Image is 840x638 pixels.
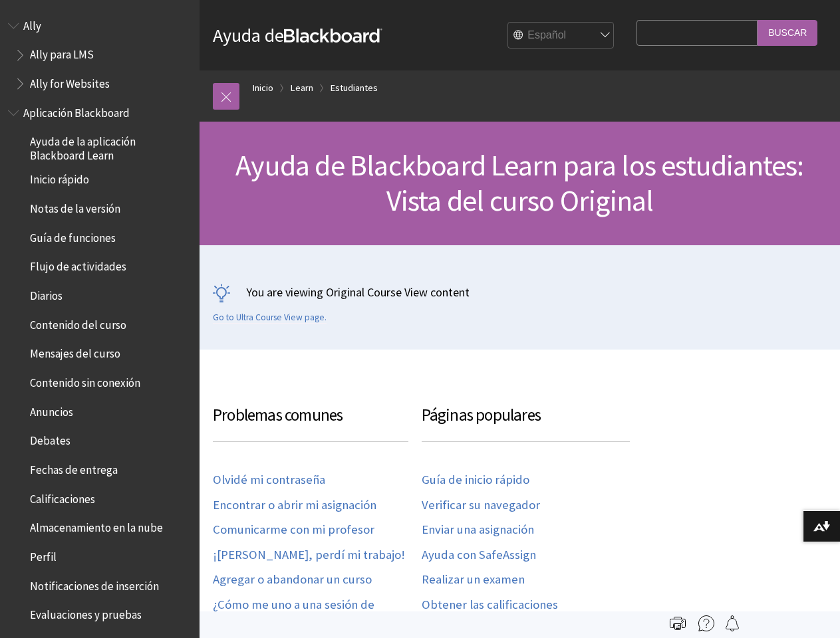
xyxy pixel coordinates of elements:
[213,284,827,300] p: You are viewing Original Course View content
[284,29,382,43] strong: Blackboard
[213,403,408,442] h3: Problemas comunes
[213,597,422,627] a: ¿Cómo me uno a una sesión de Collaborate?
[30,256,126,274] span: Flujo de actividades
[213,498,376,513] a: Encontrar o abrir mi asignación
[670,615,686,631] img: Print
[30,459,118,477] span: Fechas de entrega
[422,548,536,563] a: Ayuda con SafeAssign
[30,372,140,389] span: Contenido sin conexión
[30,575,159,593] span: Notificaciones de inserción
[422,403,630,442] h3: Páginas populares
[30,546,57,564] span: Perfil
[8,15,192,95] nav: Book outline for Anthology Ally Help
[422,498,540,513] a: Verificar su navegador
[30,401,73,419] span: Anuncios
[23,15,41,33] span: Ally
[213,473,325,488] a: Olvidé mi contraseña
[30,227,116,245] span: Guía de funciones
[213,23,382,47] a: Ayuda deBlackboard
[30,604,142,622] span: Evaluaciones y pruebas
[213,312,327,324] a: Go to Ultra Course View page.
[253,80,273,96] a: Inicio
[758,20,817,46] input: Buscar
[235,147,803,219] span: Ayuda de Blackboard Learn para los estudiantes: Vista del curso Original
[422,522,534,538] a: Enviar una asignación
[30,284,63,302] span: Diarios
[30,169,89,187] span: Inicio rápido
[331,80,378,96] a: Estudiantes
[508,23,615,49] select: Site Language Selector
[30,72,110,90] span: Ally for Websites
[30,517,163,535] span: Almacenamiento en la nube
[30,131,190,162] span: Ayuda de la aplicación Blackboard Learn
[30,314,126,332] span: Contenido del curso
[698,615,714,631] img: More help
[213,548,405,563] a: ¡[PERSON_NAME], perdí mi trabajo!
[422,572,525,587] a: Realizar un examen
[30,430,70,448] span: Debates
[30,343,120,361] span: Mensajes del curso
[724,615,740,631] img: Follow this page
[30,197,120,215] span: Notas de la versión
[213,572,372,587] a: Agregar o abandonar un curso
[213,522,374,538] a: Comunicarme con mi profesor
[23,102,130,120] span: Aplicación Blackboard
[422,597,558,613] a: Obtener las calificaciones
[291,80,313,96] a: Learn
[30,44,94,62] span: Ally para LMS
[422,473,529,488] a: Guía de inicio rápido
[30,488,95,506] span: Calificaciones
